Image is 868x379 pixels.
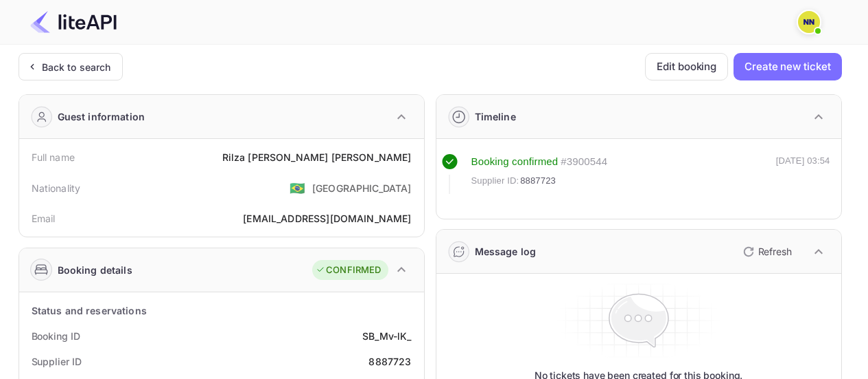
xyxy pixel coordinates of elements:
div: Message log [475,244,537,259]
div: Booking details [58,263,132,277]
div: Booking ID [32,329,80,343]
div: SB_Mv-lK_ [362,329,411,343]
div: [EMAIL_ADDRESS][DOMAIN_NAME] [243,211,411,226]
span: Supplier ID: [471,174,519,188]
div: Rilza [PERSON_NAME] [PERSON_NAME] [222,150,412,164]
div: CONFIRMED [316,263,381,277]
span: 8887723 [520,174,556,188]
div: Full name [32,150,75,164]
div: [GEOGRAPHIC_DATA] [312,181,412,195]
div: Guest information [58,109,145,124]
div: Email [32,211,56,226]
div: Back to search [42,60,111,74]
div: Supplier ID [32,354,82,369]
div: Timeline [475,109,516,124]
div: [DATE] 03:54 [776,154,830,194]
span: United States [290,175,305,200]
button: Edit booking [645,53,728,80]
div: Booking confirmed [471,154,559,170]
div: Nationality [32,181,81,195]
img: N/A N/A [798,11,820,33]
div: 8887723 [368,354,411,369]
p: Refresh [758,244,792,259]
div: Status and reservations [32,303,147,318]
div: # 3900544 [561,154,607,170]
img: LiteAPI Logo [30,11,117,33]
button: Create new ticket [734,53,841,80]
button: Refresh [735,241,797,263]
